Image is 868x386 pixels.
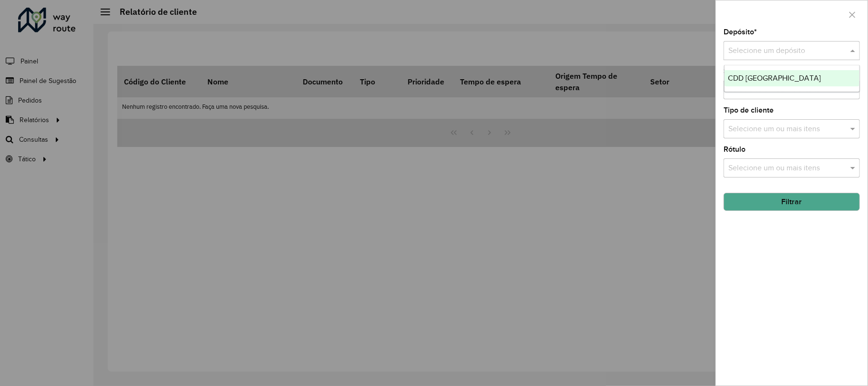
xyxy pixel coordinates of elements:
[724,104,774,116] label: Tipo de cliente
[724,144,745,155] label: Rótulo
[724,193,860,211] button: Filtrar
[728,74,821,82] span: CDD [GEOGRAPHIC_DATA]
[724,26,757,38] label: Depósito
[724,65,860,92] ng-dropdown-panel: Options list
